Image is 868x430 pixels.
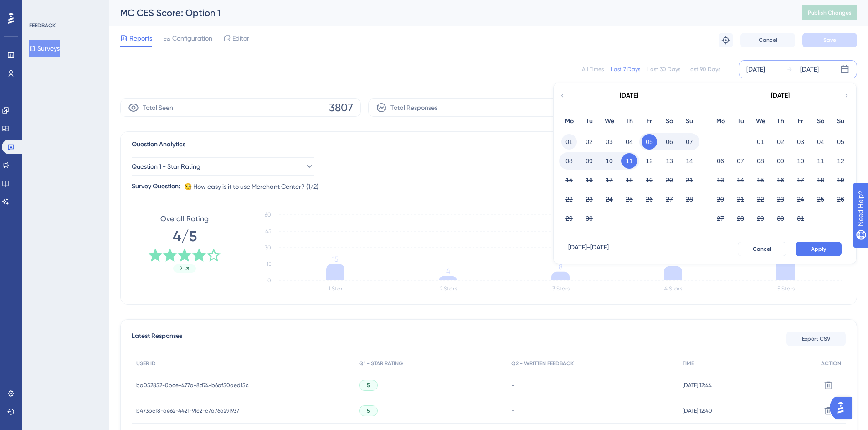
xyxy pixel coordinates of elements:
div: Th [619,116,639,127]
button: 16 [581,172,597,188]
div: Fr [791,116,811,127]
button: 10 [793,153,808,169]
button: 13 [713,172,728,188]
div: [DATE] [771,90,790,101]
div: All Times [582,66,604,73]
div: Su [679,116,699,127]
button: 22 [753,192,768,207]
div: Mo [559,116,579,127]
span: Configuration [172,33,212,44]
button: 21 [682,172,697,188]
tspan: 15 [267,261,271,267]
button: 14 [682,153,697,169]
span: [DATE] 12:44 [683,382,712,389]
div: [DATE] [746,64,765,75]
button: 05 [642,134,657,150]
button: 09 [581,153,597,169]
div: FEEDBACK [29,22,56,29]
div: Last 90 Days [688,66,720,73]
button: 06 [713,153,728,169]
button: 25 [621,192,637,207]
button: Surveys [29,40,60,57]
button: 21 [733,192,748,207]
button: Cancel [740,33,795,47]
button: 10 [601,153,617,169]
span: Question Analytics [132,139,185,150]
span: Export CSV [802,335,831,342]
button: 02 [773,134,788,150]
span: Publish Changes [808,9,852,16]
button: 27 [662,192,677,207]
button: 11 [621,153,637,169]
iframe: UserGuiding AI Assistant Launcher [830,394,857,421]
button: Cancel [738,242,786,256]
div: Last 30 Days [647,66,680,73]
button: 08 [753,153,768,169]
span: b473bcf8-ae62-442f-91c2-c7a76a29f937 [136,407,239,414]
button: Save [802,33,857,47]
div: Mo [710,116,730,127]
button: 13 [662,153,677,169]
button: Publish Changes [802,5,857,20]
button: 31 [793,211,808,226]
button: 18 [621,172,637,188]
button: 23 [581,192,597,207]
tspan: 0 [267,277,271,284]
div: - [511,406,673,415]
span: 3807 [329,100,353,115]
text: 2 Stars [440,285,457,292]
button: 03 [793,134,808,150]
div: Sa [659,116,679,127]
button: 29 [561,211,577,226]
button: 15 [753,172,768,188]
span: TIME [683,360,694,367]
button: 11 [813,153,828,169]
span: ba052852-0bce-477a-8d74-b6af50aed15c [136,382,249,389]
span: Total Responses [390,102,437,113]
span: [DATE] 12:40 [683,407,712,414]
button: 19 [833,172,848,188]
button: 22 [561,192,577,207]
span: Need Help? [21,2,57,13]
div: [DATE] - [DATE] [568,242,609,256]
button: 20 [713,192,728,207]
button: 17 [793,172,808,188]
button: 07 [733,153,748,169]
span: Overall Rating [160,213,209,224]
span: 5 [367,407,370,414]
span: Total Seen [143,102,173,113]
span: ACTION [821,360,841,367]
button: 16 [773,172,788,188]
span: 4/5 [173,226,197,246]
span: 2 [180,265,182,272]
span: USER ID [136,360,156,367]
tspan: 60 [265,212,271,218]
button: 30 [773,211,788,226]
text: 1 Star [329,285,343,292]
div: Last 7 Days [611,66,640,73]
button: 01 [561,134,577,150]
div: We [599,116,619,127]
tspan: 15 [332,255,339,264]
button: 05 [833,134,848,150]
button: 17 [601,172,617,188]
tspan: 30 [265,244,271,251]
div: - [511,381,673,389]
button: 08 [561,153,577,169]
button: 06 [662,134,677,150]
span: Apply [811,245,826,253]
span: 🧐 How easy is it to use Merchant Center? (1/2) [184,181,318,192]
button: 12 [642,153,657,169]
button: 14 [733,172,748,188]
button: 27 [713,211,728,226]
span: Editor [232,33,249,44]
button: 04 [621,134,637,150]
span: Q1 - STAR RATING [359,360,403,367]
tspan: 8 [559,263,563,271]
button: 26 [642,192,657,207]
button: 25 [813,192,828,207]
button: 29 [753,211,768,226]
div: [DATE] [620,90,638,101]
span: Save [823,36,836,44]
button: 26 [833,192,848,207]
